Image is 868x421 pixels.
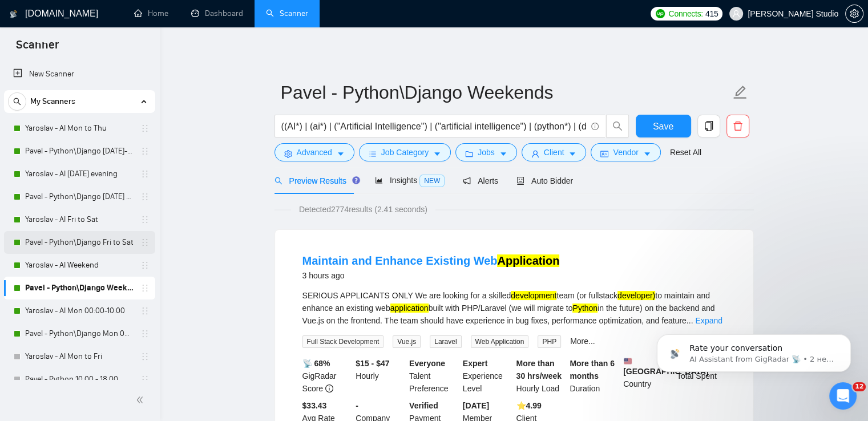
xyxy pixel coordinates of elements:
[640,310,868,390] iframe: Intercom notifications сообщение
[140,124,150,133] span: holder
[409,359,445,368] b: Everyone
[302,401,327,410] b: $33.43
[516,401,542,410] b: ⭐️ 4.99
[25,140,134,163] a: Pavel - Python\Django [DATE]-[DATE] 18:00 - 10:00
[516,176,573,185] span: Auto Bidder
[538,335,561,348] span: PHP
[613,146,638,159] span: Vendor
[140,169,150,179] span: holder
[732,10,740,18] span: user
[522,143,587,161] button: userClientcaret-down
[617,291,655,300] mark: developer)
[846,9,863,18] span: setting
[351,175,361,185] div: Tooltip anchor
[544,146,564,159] span: Client
[845,9,863,18] a: setting
[4,63,155,86] li: New Scanner
[600,149,608,158] span: idcard
[726,115,749,137] button: delete
[325,384,333,392] span: info-circle
[463,177,471,185] span: notification
[291,203,435,216] span: Detected 2774 results (2.41 seconds)
[471,335,529,348] span: Web Application
[375,176,383,184] span: area-chart
[13,63,146,86] a: New Scanner
[643,149,651,158] span: caret-down
[478,146,495,159] span: Jobs
[430,335,461,348] span: Laravel
[419,175,445,187] span: NEW
[30,90,75,113] span: My Scanners
[829,382,857,410] iframe: Intercom live chat
[727,121,749,131] span: delete
[10,5,18,23] img: logo
[25,231,134,254] a: Pavel - Python\Django Fri to Sat
[705,7,718,20] span: 415
[570,337,595,346] a: More...
[668,7,703,20] span: Connects:
[499,149,507,158] span: caret-down
[140,375,150,384] span: holder
[140,238,150,247] span: holder
[281,78,730,107] input: Scanner name...
[572,303,597,313] mark: Python
[670,146,701,159] a: Reset All
[140,215,150,224] span: holder
[607,121,628,131] span: search
[621,357,675,395] div: Country
[281,119,586,133] input: Search Freelance Jobs...
[356,401,358,410] b: -
[302,335,384,348] span: Full Stack Development
[136,394,147,406] span: double-left
[568,149,576,158] span: caret-down
[25,345,134,368] a: Yaroslav - AI Mon to Fri
[134,9,168,18] a: homeHome
[375,176,445,185] span: Insights
[140,329,150,338] span: holder
[302,359,330,368] b: 📡 68%
[274,143,354,161] button: settingAdvancedcaret-down
[337,149,345,158] span: caret-down
[516,177,524,185] span: robot
[25,299,134,322] a: Yaroslav - AI Mon 00:00-10:00
[624,357,632,365] img: 🇺🇸
[302,269,560,282] div: 3 hours ago
[297,146,332,159] span: Advanced
[697,115,720,137] button: copy
[463,359,488,368] b: Expert
[656,9,665,18] img: upwork-logo.png
[8,92,26,111] button: search
[653,119,673,133] span: Save
[25,208,134,231] a: Yaroslav - AI Fri to Sat
[531,149,539,158] span: user
[636,115,691,137] button: Save
[140,284,150,293] span: holder
[25,185,134,208] a: Pavel - Python\Django [DATE] evening to 00 00
[274,177,282,185] span: search
[853,382,866,391] span: 12
[302,289,726,327] div: SERIOUS APPLICANTS ONLY We are looking for a skilled team (or fullstack to maintain and enhance a...
[25,277,134,299] a: Pavel - Python\Django Weekends
[359,143,451,161] button: barsJob Categorycaret-down
[591,123,599,130] span: info-circle
[302,254,560,267] a: Maintain and Enhance Existing WebApplication
[606,115,629,137] button: search
[25,163,134,185] a: Yaroslav - AI [DATE] evening
[497,254,559,267] mark: Application
[570,359,615,380] b: More than 6 months
[266,9,308,18] a: searchScanner
[7,37,68,60] span: Scanner
[463,176,498,185] span: Alerts
[393,335,421,348] span: Vue.js
[300,357,354,395] div: GigRadar Score
[25,254,134,277] a: Yaroslav - AI Weekend
[25,117,134,140] a: Yaroslav - AI Mon to Thu
[455,143,517,161] button: folderJobscaret-down
[409,401,438,410] b: Verified
[407,357,461,395] div: Talent Preference
[461,357,514,395] div: Experience Level
[623,357,709,376] b: [GEOGRAPHIC_DATA]
[353,357,407,395] div: Hourly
